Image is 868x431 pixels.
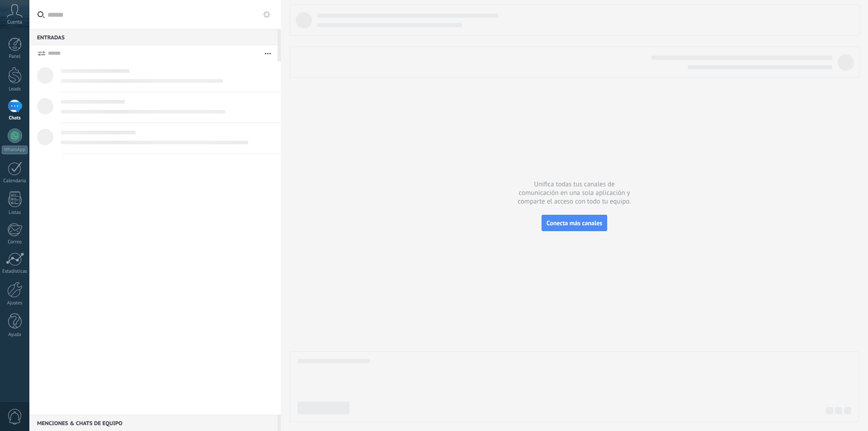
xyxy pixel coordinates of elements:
[2,54,28,60] div: Panel
[542,215,607,231] button: Conecta más canales
[2,210,28,216] div: Listas
[2,178,28,184] div: Calendario
[2,269,28,275] div: Estadísticas
[547,219,602,227] span: Conecta más canales
[29,415,278,431] div: Menciones & Chats de equipo
[2,115,28,121] div: Chats
[2,239,28,245] div: Correo
[7,19,22,25] span: Cuenta
[2,86,28,92] div: Leads
[2,146,28,154] div: WhatsApp
[2,300,28,306] div: Ajustes
[2,332,28,338] div: Ayuda
[29,29,278,45] div: Entradas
